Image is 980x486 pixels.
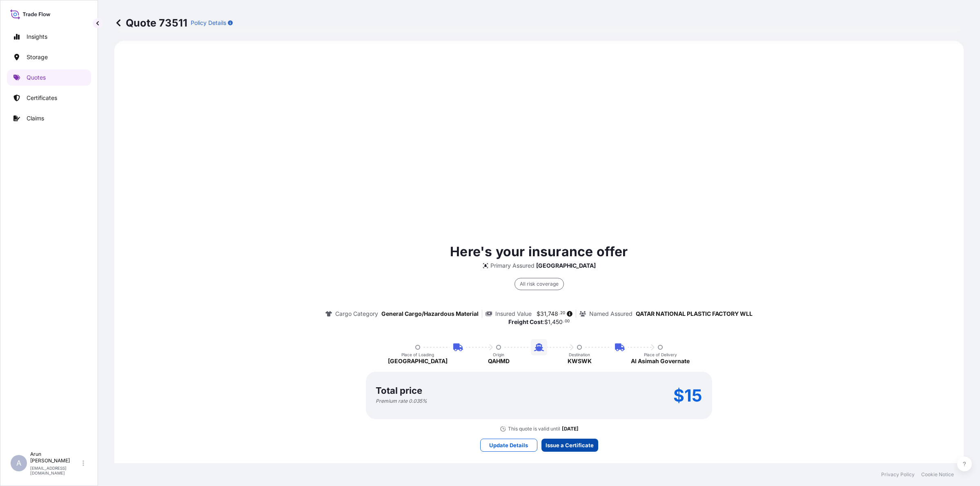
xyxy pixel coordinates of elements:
[544,319,548,325] span: $
[16,459,21,467] span: A
[548,319,550,325] span: 1
[541,439,598,452] button: Issue a Certificate
[7,29,91,45] a: Insights
[559,312,560,315] span: .
[493,352,504,357] p: Origin
[514,278,564,290] div: All risk coverage
[536,262,596,270] p: [GEOGRAPHIC_DATA]
[27,73,46,82] p: Quotes
[489,441,528,449] p: Update Details
[673,389,702,402] p: $15
[644,352,677,357] p: Place of Delivery
[569,352,590,357] p: Destination
[335,310,378,318] p: Cargo Category
[376,398,427,404] p: Premium rate 0.035 %
[565,320,570,323] span: 00
[401,352,434,357] p: Place of Loading
[27,114,44,122] p: Claims
[27,33,47,41] p: Insights
[508,318,570,326] p: :
[376,386,422,395] p: Total price
[7,69,91,86] a: Quotes
[508,426,560,432] p: This quote is valid until
[562,426,579,432] p: [DATE]
[30,451,81,464] p: Arun [PERSON_NAME]
[548,311,558,317] span: 748
[114,16,187,29] p: Quote 73511
[381,310,479,318] p: General Cargo/Hazardous Material
[488,357,510,365] p: QAHMD
[881,471,915,478] a: Privacy Policy
[636,310,753,318] p: QATAR NATIONAL PLASTIC FACTORY WLL
[7,110,91,126] a: Claims
[27,53,48,61] p: Storage
[27,94,57,102] p: Certificates
[450,242,628,262] p: Here's your insurance offer
[508,318,543,325] b: Freight Cost
[552,319,563,325] span: 450
[537,311,540,317] span: $
[589,310,633,318] p: Named Assured
[563,320,564,323] span: .
[480,439,537,452] button: Update Details
[560,312,565,315] span: 20
[540,311,546,317] span: 31
[550,319,552,325] span: ,
[921,471,954,478] a: Cookie Notice
[546,311,548,317] span: ,
[7,49,91,65] a: Storage
[7,90,91,106] a: Certificates
[30,466,81,475] p: [EMAIL_ADDRESS][DOMAIN_NAME]
[191,19,226,27] p: Policy Details
[631,357,690,365] p: Al Asimah Governate
[495,310,532,318] p: Insured Value
[388,357,448,365] p: [GEOGRAPHIC_DATA]
[490,262,535,270] p: Primary Assured
[568,357,592,365] p: KWSWK
[546,441,594,449] p: Issue a Certificate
